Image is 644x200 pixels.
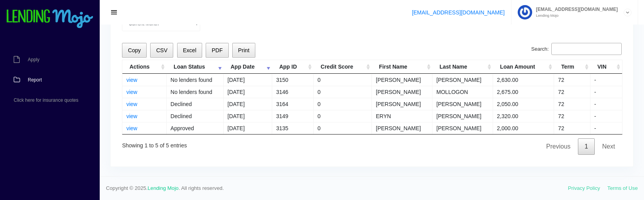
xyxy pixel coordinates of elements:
img: Profile image [518,5,532,19]
span: Click here for insurance quotes [14,98,78,103]
td: 72 [554,86,590,98]
td: [PERSON_NAME] [372,86,432,98]
span: Print [238,47,249,53]
a: view [126,125,137,131]
td: Declined [167,110,224,122]
button: Print [232,43,255,58]
td: - [590,86,622,98]
td: 0 [314,122,372,134]
th: Actions: activate to sort column ascending [122,60,167,74]
button: Excel [177,43,203,58]
td: Declined [167,98,224,110]
td: [PERSON_NAME] [372,98,432,110]
th: Loan Status: activate to sort column ascending [167,60,224,74]
label: Search: [531,43,622,55]
td: 2,050.00 [493,98,554,110]
button: Copy [122,43,147,58]
a: Terms of Use [607,185,638,191]
input: Search: [551,43,622,55]
td: [DATE] [224,110,272,122]
td: [DATE] [224,98,272,110]
a: Lending Mojo [148,185,179,191]
td: [PERSON_NAME] [372,122,432,134]
td: 2,000.00 [493,122,554,134]
td: ERYN [372,110,432,122]
span: Excel [183,47,196,53]
td: 2,630.00 [493,74,554,86]
button: PDF [206,43,228,58]
th: Last Name: activate to sort column ascending [432,60,493,74]
td: [PERSON_NAME] [432,122,493,134]
td: 0 [314,74,372,86]
a: view [126,89,137,95]
td: [PERSON_NAME] [372,74,432,86]
td: 2,320.00 [493,110,554,122]
td: - [590,110,622,122]
td: 0 [314,110,372,122]
td: 3135 [272,122,314,134]
a: Privacy Policy [568,185,600,191]
div: Showing 1 to 5 of 5 entries [122,137,187,150]
td: 3149 [272,110,314,122]
td: 3150 [272,74,314,86]
span: [EMAIL_ADDRESS][DOMAIN_NAME] [532,7,618,12]
th: Credit Score: activate to sort column ascending [314,60,372,74]
td: 3164 [272,98,314,110]
th: App ID: activate to sort column ascending [272,60,314,74]
td: [PERSON_NAME] [432,110,493,122]
td: 0 [314,86,372,98]
a: [EMAIL_ADDRESS][DOMAIN_NAME] [412,9,504,16]
td: - [590,122,622,134]
a: Previous [540,138,577,155]
td: No lenders found [167,86,224,98]
th: First Name: activate to sort column ascending [372,60,432,74]
td: [DATE] [224,122,272,134]
span: Copy [128,47,141,53]
td: 72 [554,98,590,110]
a: view [126,77,137,83]
small: Lending Mojo [532,14,618,18]
span: Copyright © 2025. . All rights reserved. [106,184,568,192]
a: 1 [578,138,595,155]
td: No lenders found [167,74,224,86]
a: view [126,113,137,119]
span: PDF [212,47,222,53]
td: Approved [167,122,224,134]
td: 72 [554,74,590,86]
td: 3146 [272,86,314,98]
th: App Date: activate to sort column ascending [224,60,272,74]
td: [DATE] [224,74,272,86]
td: MOLLOGON [432,86,493,98]
td: 72 [554,122,590,134]
td: [PERSON_NAME] [432,98,493,110]
a: view [126,101,137,107]
td: [PERSON_NAME] [432,74,493,86]
span: CSV [156,47,167,53]
span: Apply [28,57,39,62]
td: - [590,98,622,110]
td: 0 [314,98,372,110]
td: 72 [554,110,590,122]
a: Next [596,138,622,155]
span: Report [28,78,42,82]
th: Term: activate to sort column ascending [554,60,590,74]
td: [DATE] [224,86,272,98]
td: - [590,74,622,86]
img: logo-small.png [6,9,94,29]
th: Loan Amount: activate to sort column ascending [493,60,554,74]
td: 2,675.00 [493,86,554,98]
button: CSV [150,43,173,58]
th: VIN: activate to sort column ascending [590,60,622,74]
